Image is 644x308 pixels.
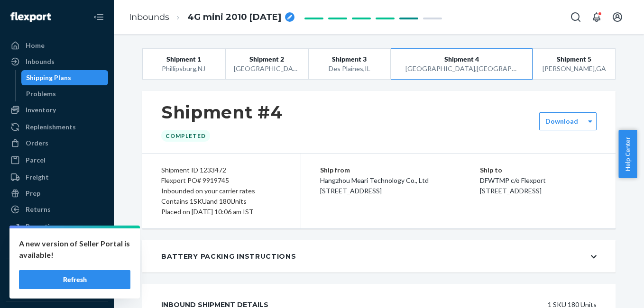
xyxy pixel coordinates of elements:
a: Orders [6,136,108,151]
button: Open account menu [608,8,627,27]
a: Shipping Plans [21,70,109,85]
button: Help Center [618,130,637,178]
div: [GEOGRAPHIC_DATA] , [GEOGRAPHIC_DATA] [405,64,518,73]
button: Shipment 5[PERSON_NAME],GA [533,48,616,80]
span: Shipment 4 [444,54,479,64]
a: Prep [6,186,108,201]
a: Home [6,38,108,53]
a: Inbounds [129,12,169,22]
span: Hangzhou Meari Technology Co., Ltd [STREET_ADDRESS] [320,176,429,195]
button: Open notifications [587,8,606,27]
div: Prep [26,189,40,198]
div: Flexport PO# 9919745 [161,175,282,186]
button: Shipment 2[GEOGRAPHIC_DATA],CA [225,48,308,80]
span: Shipment 5 [557,54,591,64]
span: Shipment 2 [249,54,284,64]
div: Placed on [DATE] 10:06 am IST [161,207,282,217]
div: Phillipsburg , NJ [151,64,216,73]
div: Inbounded on your carrier rates [161,186,282,196]
span: [STREET_ADDRESS] [480,187,542,195]
div: Freight [26,172,49,182]
p: Ship from [320,165,480,175]
button: Shipment 3Des Plaines,IL [308,48,391,80]
p: DFWTMP c/o Flexport [480,175,597,186]
div: Reporting [26,222,57,231]
div: Inbounds [26,57,55,66]
div: Shipping Plans [26,73,71,82]
div: Home [26,41,45,50]
button: Close Navigation [89,8,108,27]
button: Open Search Box [566,8,585,27]
span: Shipment 1 [166,54,201,64]
div: Parcel [26,155,46,165]
div: Inventory [26,105,56,115]
p: Ship to [480,165,597,175]
label: Download [545,117,578,126]
button: Refresh [19,270,130,289]
p: A new version of Seller Portal is available! [19,238,130,261]
a: Parcel [6,153,108,168]
span: Shipment 3 [332,54,367,64]
div: [GEOGRAPHIC_DATA] , CA [234,64,299,73]
div: Completed [161,130,210,142]
a: Inbounds [6,54,108,69]
a: Returns [6,202,108,217]
a: Inventory [6,102,108,118]
a: Add Integration [6,286,108,297]
div: [PERSON_NAME] , GA [542,64,607,73]
span: 4G mini 2010 08/09/25 [187,11,281,24]
a: Replenishments [6,119,108,135]
div: Shipment ID 1233472 [161,165,282,175]
button: Integrations [6,267,108,282]
div: Returns [26,205,51,214]
img: Flexport logo [10,12,51,22]
button: Shipment 4[GEOGRAPHIC_DATA],[GEOGRAPHIC_DATA] [391,48,533,80]
div: Battery Packing Instructions [161,252,296,261]
div: Orders [26,138,48,148]
a: Billing [6,236,108,251]
a: Reporting [6,219,108,234]
ol: breadcrumbs [121,3,302,31]
h1: Shipment #4 [161,102,283,122]
a: Freight [6,170,108,185]
a: Problems [21,86,109,101]
div: Problems [26,89,56,99]
div: Contains 1 SKU and 180 Units [161,196,282,207]
div: Replenishments [26,122,76,132]
button: Shipment 1Phillipsburg,NJ [142,48,225,80]
div: Des Plaines , IL [317,64,382,73]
